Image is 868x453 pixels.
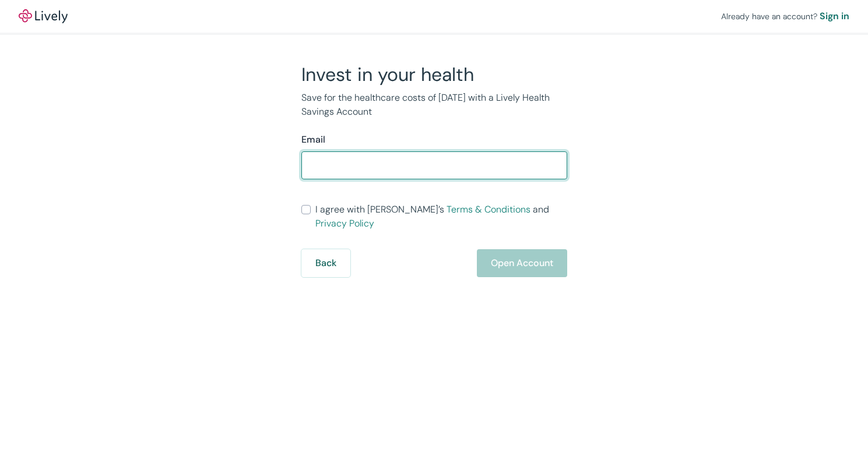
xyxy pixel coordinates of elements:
[301,91,567,119] p: Save for the healthcare costs of [DATE] with a Lively Health Savings Account
[820,9,849,23] a: Sign in
[19,9,68,23] a: LivelyLively
[301,63,567,86] h2: Invest in your health
[301,133,325,147] label: Email
[447,203,530,215] a: Terms & Conditions
[301,249,350,277] button: Back
[315,203,567,231] span: I agree with [PERSON_NAME]’s and
[721,9,849,23] div: Already have an account?
[315,217,374,229] a: Privacy Policy
[19,9,68,23] img: Lively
